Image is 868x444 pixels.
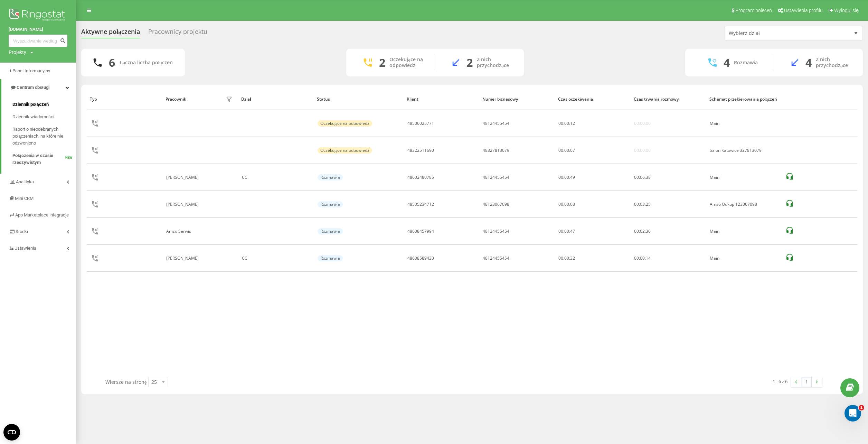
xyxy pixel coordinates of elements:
span: Centrum obsługi [17,85,49,90]
span: Panel Informacyjny [12,68,50,73]
div: Rozmawia [318,201,343,207]
div: 00:00:08 [558,202,626,207]
input: Wyszukiwanie według numeru [9,35,67,47]
div: Status [317,97,400,102]
div: Rozmawia [734,60,758,66]
span: Program poleceń [735,8,772,13]
iframe: Intercom live chat [845,405,861,422]
div: CC [242,256,310,261]
div: [PERSON_NAME] [166,175,200,180]
span: Dziennik wiadomości [12,113,54,120]
div: 48123067098 [483,202,509,207]
span: Wiersze na stronę [105,379,147,385]
div: Oczekujące na odpowiedź [389,57,424,68]
span: 00 [634,201,639,207]
div: Czas trwania rozmowy [634,97,703,102]
div: 4 [805,56,812,69]
div: [PERSON_NAME] [166,202,200,207]
span: 03 [640,201,645,207]
div: 2 [466,56,473,69]
div: 00:00:47 [558,229,626,234]
div: 48322511690 [407,148,434,153]
div: Pracownicy projektu [148,28,207,39]
div: Rozmawia [318,228,343,234]
div: Amso Serwis [166,229,193,234]
span: 25 [646,201,651,207]
div: : : [558,121,575,126]
span: 07 [570,147,575,153]
span: 02 [640,228,645,234]
div: 48602480785 [407,175,434,180]
div: Łączna liczba połączeń [119,60,172,66]
div: Schemat przekierowania połączeń [709,97,779,102]
div: Czas oczekiwania [558,97,627,102]
span: 00 [558,147,563,153]
div: : : [634,202,651,207]
a: Dziennik połączeń [12,98,76,111]
div: 00:00:32 [558,256,626,261]
span: 00 [634,228,639,234]
span: Ustawienia profilu [784,8,823,13]
span: Ustawienia [15,246,36,251]
div: Main [710,175,778,180]
div: : : [634,229,651,234]
div: CC [242,175,310,180]
a: [DOMAIN_NAME] [9,26,67,33]
div: Numer biznesowy [482,97,551,102]
div: 48124455454 [483,256,509,261]
div: 4 [724,56,730,69]
span: 00 [564,120,569,126]
div: 1 - 6 z 6 [773,378,787,385]
div: 00:00:00 [634,148,651,153]
span: Połączenia w czasie rzeczywistym [12,152,65,166]
div: 48124455454 [483,175,509,180]
div: Aktywne połączenia [81,28,140,39]
span: Wyloguj się [834,8,859,13]
span: Dziennik połączeń [12,101,49,108]
span: 00 [640,255,645,261]
span: Analityka [16,179,34,184]
span: Środki [16,229,28,234]
div: 6 [109,56,115,69]
div: : : [558,148,575,153]
div: Projekty [9,49,26,56]
div: 48506025771 [407,121,434,126]
div: 48505234712 [407,202,434,207]
div: 48124455454 [483,121,509,126]
div: 48124455454 [483,229,509,234]
div: 00:00:00 [634,121,651,126]
div: Wybierz dział [729,30,811,36]
div: Z nich przychodzące [477,57,513,68]
div: [PERSON_NAME] [166,256,200,261]
span: 38 [646,174,651,180]
a: Raport o nieodebranych połączeniach, na które nie odzwoniono [12,123,76,149]
a: Centrum obsługi [1,79,76,96]
span: 12 [570,120,575,126]
span: 30 [646,228,651,234]
div: 48327813079 [483,148,509,153]
span: 14 [646,255,651,261]
a: Połączenia w czasie rzeczywistymNEW [12,149,76,169]
div: Main [710,256,778,261]
div: Rozmawia [318,174,343,181]
button: Open CMP widget [3,424,20,441]
div: Amso Odkup 123067098 [710,202,778,207]
div: 00:00:49 [558,175,626,180]
span: Raport o nieodebranych połączeniach, na które nie odzwoniono [12,126,73,147]
div: 48608457994 [407,229,434,234]
span: 1 [859,405,864,410]
span: 00 [564,147,569,153]
div: Main [710,229,778,234]
div: 48608589433 [407,256,434,261]
div: Rozmawia [318,255,343,261]
a: Dziennik wiadomości [12,111,76,123]
span: 00 [634,174,639,180]
div: Typ [90,97,159,102]
span: App Marketplace integracje [15,212,69,218]
div: Klient [407,97,476,102]
div: Pracownik [166,97,186,102]
div: : : [634,175,651,180]
div: Main [710,121,778,126]
span: Mini CRM [15,196,34,201]
div: Z nich przychodzące [816,57,852,68]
